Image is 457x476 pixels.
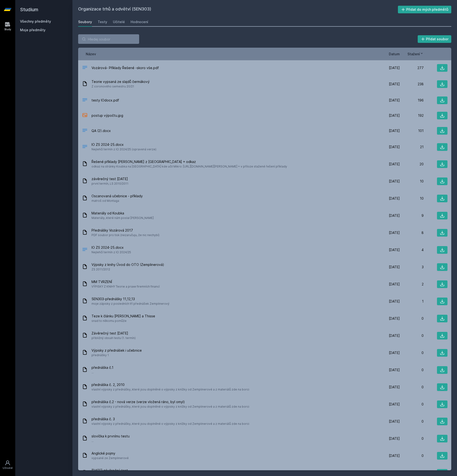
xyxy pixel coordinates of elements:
[389,248,400,252] span: [DATE]
[389,179,400,184] span: [DATE]
[389,402,400,407] span: [DATE]
[91,98,119,103] span: testy IOdocx.pdf
[389,316,400,321] span: [DATE]
[91,159,287,164] span: Řešené příklady [PERSON_NAME] z [GEOGRAPHIC_DATA] + odkaz
[400,66,424,70] div: 277
[82,127,88,134] div: DOCX
[20,19,51,23] a: Všechny předměty
[389,385,400,390] span: [DATE]
[91,284,160,289] span: VÝPISKY Z KNIHY Teorie a praxe firemních financí
[78,20,92,24] div: Soubory
[400,98,424,103] div: 196
[400,265,424,269] div: 3
[91,370,113,375] span: ...
[400,113,424,118] div: 192
[389,333,400,338] span: [DATE]
[98,17,107,27] a: Testy
[389,368,400,372] span: [DATE]
[400,368,424,372] div: 0
[91,336,136,340] span: přibližný obsah testu (1. termín)
[400,162,424,167] div: 20
[400,333,424,338] div: 0
[91,262,164,267] span: Výpisky z knihy Úvod do OTO (Zemplinerová)
[91,216,154,220] span: Materiály, které nám poslal [PERSON_NAME]
[389,282,400,287] span: [DATE]
[91,451,129,456] span: Anglické pojmy
[389,230,400,235] span: [DATE]
[91,319,155,323] span: snad to někomu pomůže
[91,417,249,421] span: přednáška č. 3
[82,112,88,119] div: JPG
[400,385,424,390] div: 0
[400,453,424,458] div: 0
[91,439,130,443] span: ...
[389,299,400,304] span: [DATE]
[400,248,424,252] div: 4
[400,230,424,235] div: 8
[389,51,400,56] button: Datum
[389,128,400,133] span: [DATE]
[91,250,131,255] span: Nejlehčí termín z IO 2024/25
[82,65,88,71] div: PDF
[398,6,452,13] button: Přidat do mých předmětů
[389,66,400,70] span: [DATE]
[400,350,424,355] div: 0
[91,331,136,336] span: Závěrečný test [DATE]
[4,28,11,31] div: Study
[78,34,139,44] input: Hledej soubor
[91,468,157,473] span: [DATE] závěrečný test
[91,456,129,461] span: vypsané ze Zemplinerové
[389,419,400,424] span: [DATE]
[91,365,113,370] span: přednáška č.1
[400,82,424,86] div: 238
[400,419,424,424] div: 0
[91,147,156,152] span: Nejlehčí termín z IO 2024/25 (opravená verze)
[113,20,125,24] div: Učitelé
[91,297,169,301] span: 5EN303-přednášky 11,12,13
[82,144,88,151] div: DOCX
[400,316,424,321] div: 0
[91,387,249,392] span: vlastní výpisky z přednášky, které jsou doplněné o výpisky z knížky od Zemplinerové a z materiálů...
[91,267,164,272] span: ZS 2011/2012
[400,145,424,149] div: 21
[407,51,420,56] span: Stažení
[91,113,123,118] span: postup výpočtu.jpg
[418,35,452,43] button: Přidat soubor
[1,19,14,34] a: Study
[91,301,169,306] span: moje zápisky z posledních tří přednášek Zemplinerový
[400,402,424,407] div: 0
[91,177,128,181] span: závěrečný test [DATE]
[78,6,398,13] h2: Organizace trhů a odvětví (5EN303)
[400,282,424,287] div: 2
[389,113,400,118] span: [DATE]
[91,382,249,387] span: přednáška č. 2, 2010
[78,17,92,27] a: Soubory
[91,211,154,216] span: Materiály od Koubka
[91,84,150,89] span: Z coronového semestru 20/21
[91,404,249,409] span: vlastní výpisky z přednášky, které jsou doplněné o výpisky z knížky od Zemplinerové a z materiálů...
[91,314,155,319] span: Teze k článku [PERSON_NAME] a Thisse
[91,66,159,70] span: Vozárová- Příklady Řešené -skoro vše.pdf
[91,228,159,233] span: Přednášky Vozárová 2017
[400,179,424,184] div: 10
[91,164,287,169] span: odkaz na stránky Koubka na [GEOGRAPHIC_DATA] kde učil Mikro: [URL][DOMAIN_NAME][PERSON_NAME] + v ...
[400,436,424,441] div: 0
[91,198,143,203] span: matroš od Montaga
[98,20,107,24] div: Testy
[82,97,88,104] div: PDF
[82,247,88,253] div: DOCX
[86,51,96,56] span: Název
[91,233,159,238] span: PDF soubor pro tisk (nezaručuju, že nic nechybí)
[400,299,424,304] div: 1
[91,348,142,353] span: Výpisky z přednášek i učebnice
[91,181,128,186] span: první termín, LS 2010/2011
[91,421,249,426] span: vlastní výpisky z přednášky, které jsou doplněné o výpisky z knížky od Zemplinerové a z materiálů...
[407,51,424,56] button: Stažení
[389,350,400,355] span: [DATE]
[389,453,400,458] span: [DATE]
[389,436,400,441] span: [DATE]
[131,20,148,24] div: Hodnocení
[1,458,14,472] a: Uživatel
